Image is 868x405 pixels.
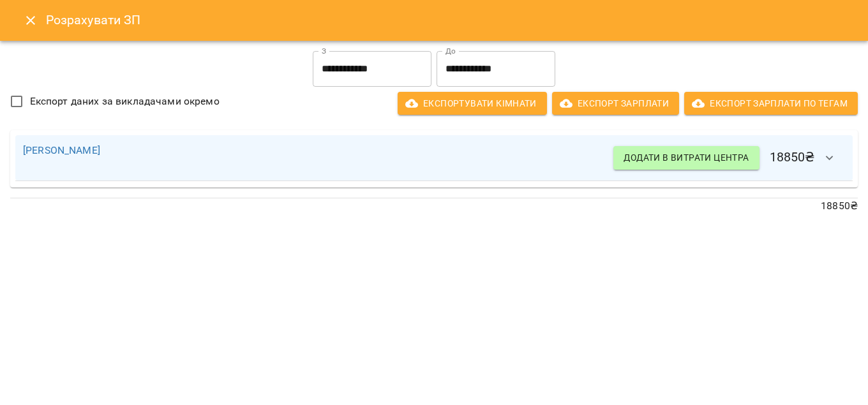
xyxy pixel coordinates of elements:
span: Додати в витрати центра [624,150,749,165]
p: 18850 ₴ [10,198,858,214]
span: Експортувати кімнати [408,96,537,111]
h6: 18850 ₴ [613,143,845,173]
button: Експорт Зарплати по тегам [684,92,858,115]
span: Експорт Зарплати по тегам [694,96,848,111]
button: Close [15,5,46,36]
button: Експортувати кімнати [398,92,547,115]
a: [PERSON_NAME] [23,144,100,156]
h6: Розрахувати ЗП [46,10,853,30]
button: Експорт Зарплати [552,92,679,115]
button: Додати в витрати центра [613,146,759,169]
span: Експорт даних за викладачами окремо [30,94,220,109]
span: Експорт Зарплати [562,96,669,111]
